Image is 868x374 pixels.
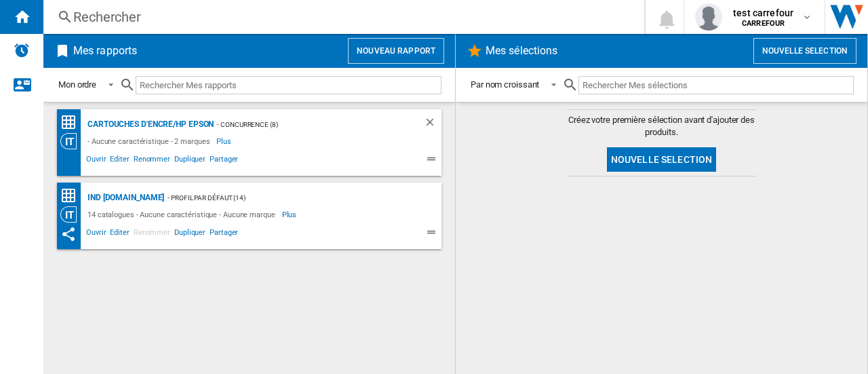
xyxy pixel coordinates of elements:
div: - Profil par défaut (14) [164,189,414,206]
div: Matrice des prix [60,187,84,204]
span: Ouvrir [84,226,108,242]
div: Cartouches d'encre/HP EPSON [84,116,214,133]
img: alerts-logo.svg [14,42,30,58]
span: Editer [108,153,131,169]
div: Mon ordre [58,79,96,90]
div: Vision Catégorie [60,133,84,149]
span: Dupliquer [172,153,208,169]
span: Partager [208,153,240,169]
input: Rechercher Mes sélections [578,76,854,94]
div: Vision Catégorie [60,206,84,223]
div: 14 catalogues - Aucune caractéristique - Aucune marque [84,206,282,223]
span: Créez votre première sélection avant d'ajouter des produits. [567,114,757,138]
span: Editer [108,226,131,242]
b: CARREFOUR [742,19,785,28]
div: - Aucune caractéristique - 2 marques [84,133,216,149]
span: Plus [216,133,233,149]
h2: Mes sélections [483,38,560,64]
h2: Mes rapports [71,38,140,64]
ng-md-icon: Ce rapport a été partagé avec vous [60,226,77,242]
span: Ouvrir [84,153,108,169]
span: Renommer [132,153,172,169]
div: - Concurrence (8) [214,116,397,133]
button: Nouvelle selection [753,38,856,64]
button: Nouveau rapport [348,38,444,64]
div: Supprimer [424,116,441,133]
button: Nouvelle selection [607,147,717,172]
div: Par nom croissant [471,79,539,90]
input: Rechercher Mes rapports [136,76,441,94]
div: Ind [DOMAIN_NAME] [84,189,164,206]
span: test carrefour [733,6,793,20]
span: Renommer [132,226,172,242]
span: Dupliquer [172,226,208,242]
span: Partager [208,226,240,242]
div: Matrice des prix [60,114,84,131]
img: profile.jpg [695,3,722,31]
div: Rechercher [73,7,609,26]
span: Plus [282,206,299,223]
